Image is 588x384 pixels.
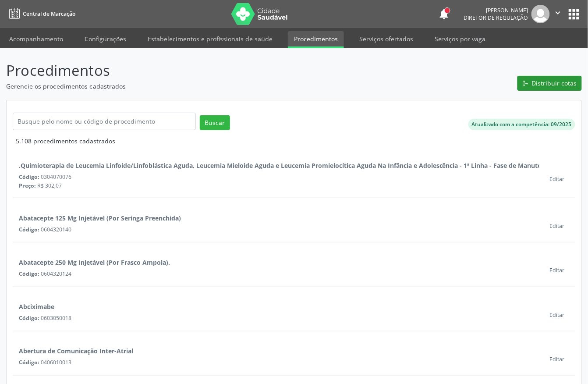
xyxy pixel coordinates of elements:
[19,346,133,356] div: Abertura de Comunicação Inter-Atrial
[517,76,582,91] button: git merge outline Distribuir cotas
[353,31,419,46] a: Serviços ofertados
[6,60,409,82] p: Procedimentos
[464,7,528,14] div: [PERSON_NAME]
[13,113,196,130] input: Busque pelo nome ou código de procedimento
[532,78,577,88] span: Distribuir cotas
[78,31,132,46] a: Configurações
[438,8,450,20] button: notifications
[523,80,529,86] ion-icon: git merge outline
[19,359,539,366] div: 0406010013
[19,258,170,267] div: Abatacepte 250 Mg Injetável (Por Frasco Ampola).
[19,161,556,170] div: .Quimioterapia de Leucemia Linfoide/Linfoblástica Aguda, Leucemia Mieloide Aguda e Leucemia Promi...
[288,31,344,48] a: Procedimentos
[550,267,565,274] span: Editar
[553,255,562,263] ion-icon: create outline
[550,222,565,230] span: Editar
[550,5,567,23] button: 
[553,344,562,352] ion-icon: create outline
[19,173,39,181] span: Código:
[553,164,562,172] ion-icon: create outline
[553,210,562,219] ion-icon: create outline
[553,8,563,18] i: 
[550,311,565,319] span: Editar
[553,299,562,308] ion-icon: create outline
[16,136,575,146] div: 5.108 procedimentos cadastrados
[19,182,36,189] span: Preço:
[23,10,75,18] span: Central de Marcação
[142,31,279,46] a: Estabelecimentos e profissionais de saúde
[550,356,565,363] span: Editar
[531,5,550,23] img: img
[19,226,539,233] div: 0604320140
[19,359,39,366] span: Código:
[6,7,75,21] a: Central de Marcação
[19,302,54,311] div: Abciximabe
[19,270,539,277] div: 0604320124
[464,14,528,21] span: Diretor de regulação
[3,31,69,46] a: Acompanhamento
[200,115,230,130] button: Buscar
[429,31,492,46] a: Serviços por vaga
[19,314,39,322] span: Código:
[6,82,409,91] p: Gerencie os procedimentos cadastrados
[567,7,582,22] button: apps
[472,121,572,128] div: Atualizado com a competência: 09/2025
[550,175,565,183] span: Editar
[19,213,181,223] div: Abatacepte 125 Mg Injetável (Por Seringa Preenchida)
[19,270,39,277] span: Código:
[19,314,539,322] div: 0603050018
[19,226,39,233] span: Código:
[19,173,539,181] div: 0304070076
[38,182,62,189] span: R$ 302,07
